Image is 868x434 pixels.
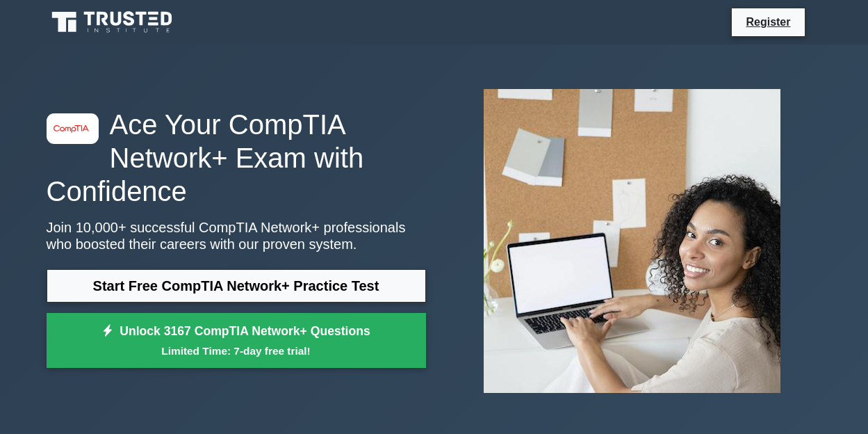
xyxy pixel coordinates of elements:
[64,343,409,359] small: Limited Time: 7-day free trial!
[47,108,426,208] h1: Ace Your CompTIA Network+ Exam with Confidence
[47,219,426,252] p: Join 10,000+ successful CompTIA Network+ professionals who boosted their careers with our proven ...
[47,269,426,303] a: Start Free CompTIA Network+ Practice Test
[737,13,799,31] a: Register
[47,313,426,369] a: Unlock 3167 CompTIA Network+ QuestionsLimited Time: 7-day free trial!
